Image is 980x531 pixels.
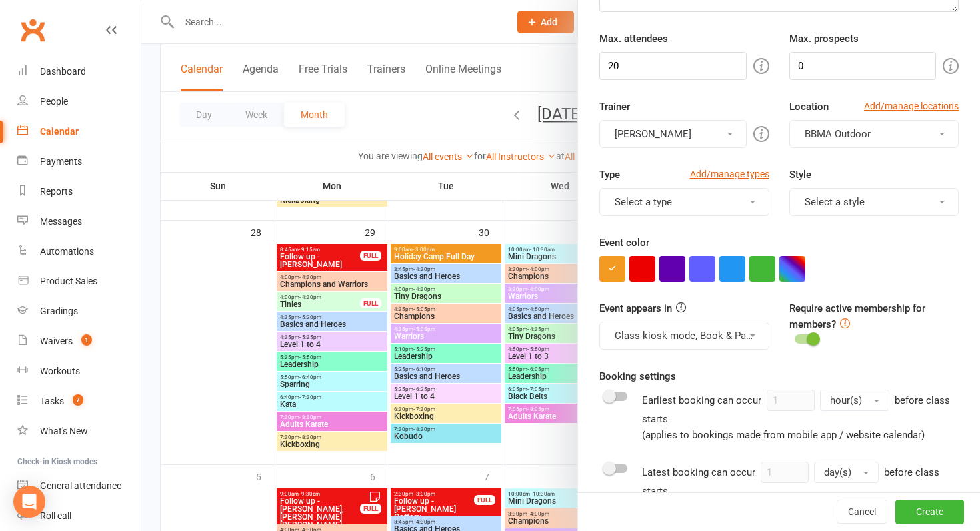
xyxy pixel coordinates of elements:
[17,501,141,531] a: Roll call
[17,296,141,326] a: Gradings
[642,394,950,441] span: before class starts (applies to bookings made from mobile app / website calendar)
[789,302,925,330] label: Require active membership for members?
[40,96,68,107] div: People
[17,177,141,207] a: Reports
[837,500,887,524] button: Cancel
[599,368,676,384] label: Booking settings
[895,500,964,524] button: Create
[40,336,73,346] div: Waivers
[40,276,97,286] div: Product Sales
[805,128,871,140] span: BBMA Outdoor
[789,99,829,115] label: Location
[81,334,92,346] span: 1
[690,167,769,181] a: Add/manage types
[830,394,862,406] span: hour(s)
[16,13,49,47] a: Clubworx
[40,426,88,436] div: What's New
[17,471,141,501] a: General attendance kiosk mode
[17,87,141,117] a: People
[864,99,959,113] a: Add/manage locations
[17,386,141,416] a: Tasks 7
[789,120,959,148] button: BBMA Outdoor
[40,510,71,521] div: Roll call
[40,246,94,257] div: Automations
[17,266,141,296] a: Product Sales
[789,167,811,183] label: Style
[599,322,769,350] button: Class kiosk mode, Book & Pay, Roll call, Clubworx website calendar and Mobile app
[40,396,64,406] div: Tasks
[40,126,79,137] div: Calendar
[599,120,746,148] button: [PERSON_NAME]
[17,326,141,356] a: Waivers 1
[40,366,80,376] div: Workouts
[17,117,141,147] a: Calendar
[40,186,73,197] div: Reports
[17,416,141,446] a: What's New
[40,66,86,77] div: Dashboard
[17,207,141,237] a: Messages
[642,462,959,499] div: Latest booking can occur
[40,156,82,167] div: Payments
[13,486,45,518] div: Open Intercom Messenger
[814,462,879,483] button: day(s)
[599,235,649,251] label: Event color
[599,300,672,316] label: Event appears in
[599,31,668,47] label: Max. attendees
[824,466,851,478] span: day(s)
[599,188,769,216] button: Select a type
[40,480,121,491] div: General attendance
[40,306,78,316] div: Gradings
[642,390,959,443] div: Earliest booking can occur
[599,99,630,115] label: Trainer
[789,31,859,47] label: Max. prospects
[17,237,141,266] a: Automations
[73,394,83,406] span: 7
[17,57,141,87] a: Dashboard
[40,216,82,227] div: Messages
[17,147,141,177] a: Payments
[17,356,141,386] a: Workouts
[599,167,620,183] label: Type
[789,188,959,216] button: Select a style
[820,390,889,411] button: hour(s)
